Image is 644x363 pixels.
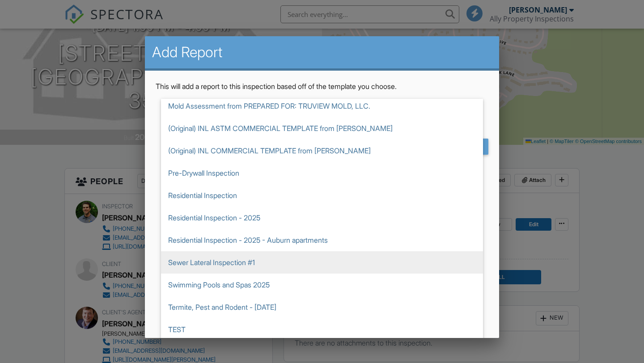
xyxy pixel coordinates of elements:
[161,318,483,341] span: TEST
[161,251,483,274] span: Sewer Lateral Inspection #1
[161,229,483,251] span: Residential Inspection - 2025 - Auburn apartments
[161,296,483,318] span: Termite, Pest and Rodent - [DATE]
[161,184,483,207] span: Residential Inspection
[161,207,483,229] span: Residential Inspection - 2025
[156,81,488,91] p: This will add a report to this inspection based off of the template you choose.
[161,117,483,139] span: (Original) INL ASTM COMMERCIAL TEMPLATE from [PERSON_NAME]
[161,274,483,296] span: Swimming Pools and Spas 2025
[161,139,483,162] span: (Original) INL COMMERCIAL TEMPLATE from [PERSON_NAME]
[161,162,483,184] span: Pre-Drywall Inspection
[161,95,483,117] span: Mold Assessment from PREPARED FOR: TRUVIEW MOLD, LLC.
[152,43,492,61] h2: Add Report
